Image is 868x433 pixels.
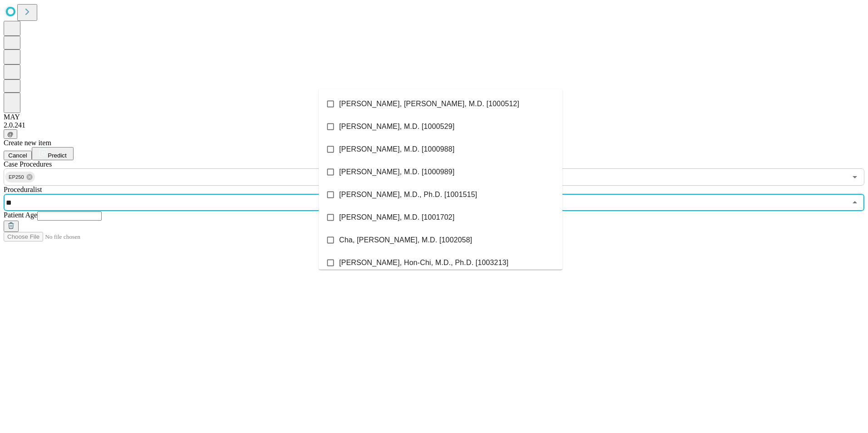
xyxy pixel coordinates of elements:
span: [PERSON_NAME], M.D. [1000988] [339,144,454,155]
div: EP250 [5,172,35,182]
span: Scheduled Procedure [4,160,52,168]
span: Cancel [8,152,27,159]
span: Create new item [4,139,51,147]
button: Predict [32,147,74,160]
span: @ [7,131,14,138]
button: Close [848,196,861,209]
span: [PERSON_NAME], M.D. [1001702] [339,212,454,223]
button: @ [4,129,17,139]
span: Patient Age [4,211,37,219]
span: [PERSON_NAME], M.D., Ph.D. [1001515] [339,189,477,200]
span: [PERSON_NAME], [PERSON_NAME], M.D. [1000512] [339,98,519,109]
span: [PERSON_NAME], M.D. [1000529] [339,121,454,132]
span: Cha, [PERSON_NAME], M.D. [1002058] [339,235,472,246]
span: EP250 [5,172,28,182]
div: 2.0.241 [4,121,864,129]
button: Cancel [4,151,32,160]
span: Predict [48,152,66,159]
span: Proceduralist [4,186,42,193]
button: Open [848,171,861,183]
div: MAY [4,113,864,121]
span: [PERSON_NAME], Hon-Chi, M.D., Ph.D. [1003213] [339,257,508,268]
span: [PERSON_NAME], M.D. [1000989] [339,167,454,177]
